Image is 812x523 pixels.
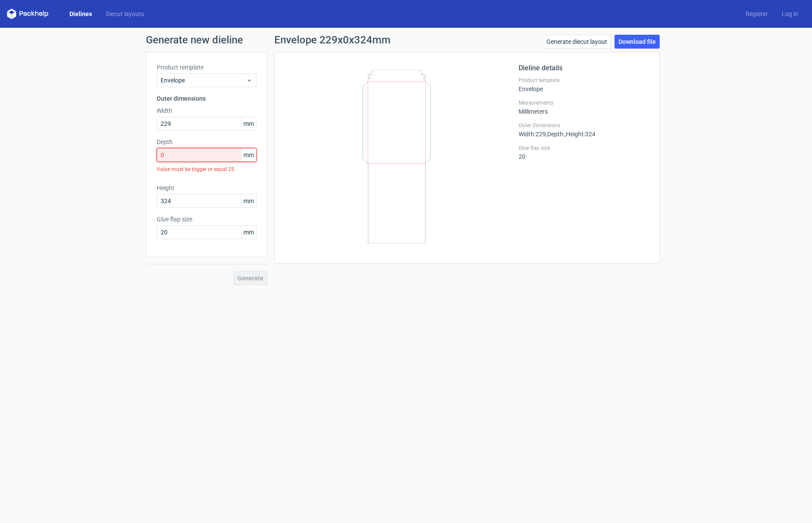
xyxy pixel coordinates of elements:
span: mm [241,148,256,161]
label: Measurements [519,99,649,106]
a: Log in [775,10,805,18]
div: Millimeters [519,99,649,115]
div: 20 [519,145,649,160]
span: , Depth : [546,131,565,138]
span: mm [241,117,256,130]
h1: Generate new dieline [146,35,667,45]
a: Generate diecut layout [542,35,611,49]
a: Register [739,10,775,18]
label: Outer Dimensions [519,122,649,129]
a: Download file [615,35,660,49]
div: Value must be bigger or equal 25 [157,162,256,177]
span: Envelope [161,76,246,85]
span: mm [241,194,256,207]
label: Product template [519,77,649,84]
label: Product template [157,63,256,72]
label: Width [157,106,256,115]
label: Glue flap size [519,145,649,151]
label: Depth [157,138,256,146]
span: , Height : 324 [565,131,595,138]
h2: Dieline details [519,63,649,73]
a: Dielines [62,10,99,18]
label: Height [157,184,256,192]
label: Glue flap size [157,215,256,224]
div: Envelope [519,77,649,92]
span: Width : 229 [519,131,546,138]
h3: Outer dimensions [157,94,256,103]
h1: Envelope 229x0x324mm [274,35,391,45]
span: mm [241,226,256,239]
a: Diecut layouts [99,10,151,18]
